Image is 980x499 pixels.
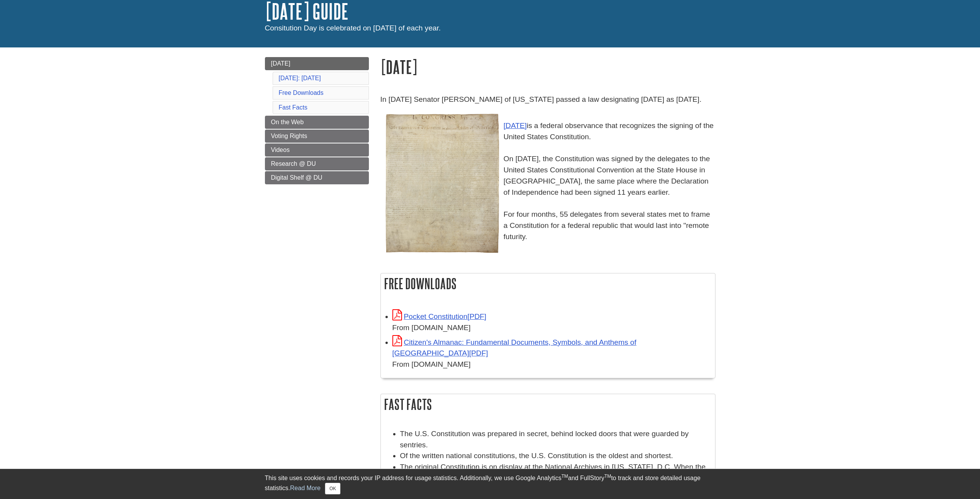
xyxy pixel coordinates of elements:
a: Digital Shelf @ DU [265,171,369,184]
span: Voting Rights [271,133,307,139]
a: Link opens in new window [392,312,486,320]
button: Close [325,483,340,494]
h1: [DATE] [380,57,715,77]
span: Consitution Day is celebrated on [DATE] of each year. [265,24,441,32]
div: From [DOMAIN_NAME] [392,322,711,334]
p: is a federal observance that recognizes the signing of the United States Constitution. On [DATE],... [380,109,715,243]
a: Read More [290,485,320,491]
a: [DATE] [504,121,527,130]
a: Voting Rights [265,130,369,143]
a: [DATE] [265,57,369,70]
a: Fast Facts [279,104,308,111]
img: U.S. Constitution [384,113,500,254]
a: On the Web [265,116,369,129]
a: Link opens in new window [392,338,637,357]
p: In [DATE] Senator [PERSON_NAME] of [US_STATE] passed a law designating [DATE] as [DATE]. [380,94,715,105]
h2: Fast Facts [381,394,715,415]
div: This site uses cookies and records your IP address for usage statistics. Additionally, we use Goo... [265,474,715,494]
sup: TM [605,474,611,479]
li: The original Constitution is on display at the National Archives in [US_STATE], D.C. When the Jap... [400,462,711,495]
a: Free Downloads [279,89,324,96]
h2: Free Downloads [381,273,715,294]
span: Research @ DU [271,160,316,167]
div: Guide Page Menu [265,57,369,184]
span: Videos [271,147,290,153]
li: Of the written national constitutions, the U.S. Constitution is the oldest and shortest. [400,450,711,462]
span: Digital Shelf @ DU [271,174,323,181]
a: [DATE]: [DATE] [279,75,321,81]
sup: TM [561,474,568,479]
div: From [DOMAIN_NAME] [392,359,711,370]
li: The U.S. Constitution was prepared in secret, behind locked doors that were guarded by sentries. [400,428,711,451]
span: On the Web [271,119,304,125]
a: Research @ DU [265,157,369,170]
span: [DATE] [271,60,290,67]
a: Videos [265,143,369,157]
